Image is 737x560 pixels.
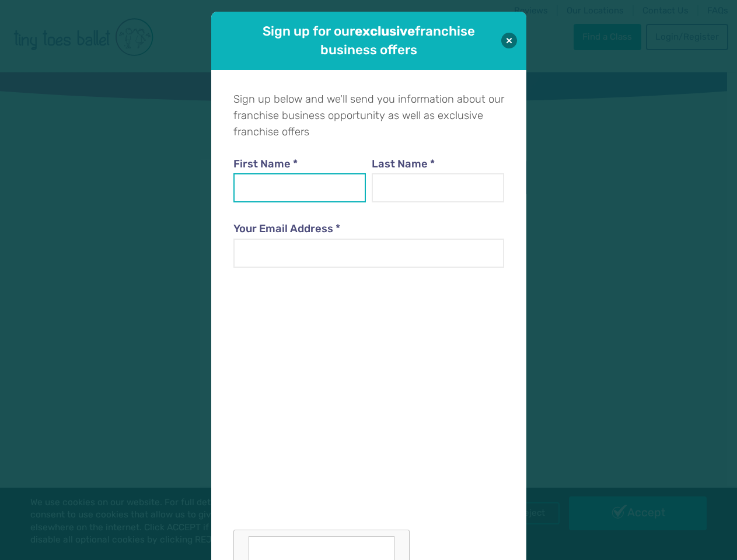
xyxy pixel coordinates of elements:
h1: Sign up for our franchise business offers [244,22,494,59]
strong: exclusive [355,23,415,39]
label: First Name * [233,156,366,173]
p: Sign up below and we'll send you information about our franchise business opportunity as well as ... [233,92,504,140]
label: Last Name * [372,156,505,173]
label: Your Email Address * [233,221,504,237]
